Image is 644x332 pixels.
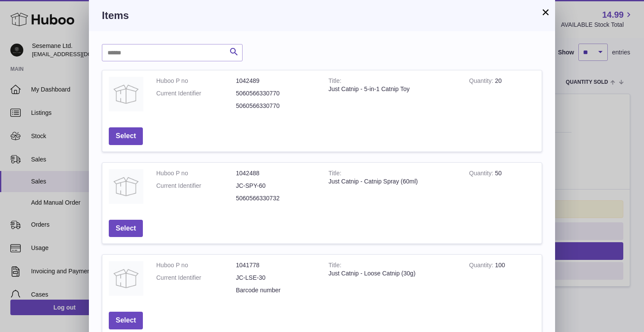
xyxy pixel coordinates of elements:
dd: 1041778 [236,261,316,269]
img: Just Catnip - Loose Catnip (30g) [109,261,143,296]
div: Just Catnip - 5-in-1 Catnip Toy [328,85,456,93]
dd: 1042489 [236,77,316,85]
button: × [540,7,551,17]
strong: Title [328,262,341,271]
dt: Current Identifier [156,182,236,190]
dd: 5060566330732 [236,194,316,202]
dt: Huboo P no [156,261,236,269]
dt: Current Identifier [156,274,236,282]
dt: Huboo P no [156,77,236,85]
dd: 5060566330770 [236,89,316,98]
strong: Title [328,77,341,86]
strong: Quantity [469,77,495,86]
div: Just Catnip - Catnip Spray (60ml) [328,177,456,186]
dt: Huboo P no [156,169,236,177]
strong: Quantity [469,262,495,271]
dd: Barcode number [236,286,316,294]
button: Select [109,312,143,329]
dd: JC-SPY-60 [236,182,316,190]
div: Just Catnip - Loose Catnip (30g) [328,269,456,278]
td: 100 [463,255,542,305]
dd: 5060566330770 [236,102,316,110]
h3: Items [102,9,542,22]
td: 50 [463,163,542,213]
dd: JC-LSE-30 [236,274,316,282]
img: Just Catnip - Catnip Spray (60ml) [109,169,143,204]
strong: Quantity [469,170,495,179]
strong: Title [328,170,341,179]
td: 20 [463,70,542,121]
dd: 1042488 [236,169,316,177]
img: Just Catnip - 5-in-1 Catnip Toy [109,77,143,111]
button: Select [109,127,143,145]
dt: Current Identifier [156,89,236,98]
button: Select [109,220,143,237]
